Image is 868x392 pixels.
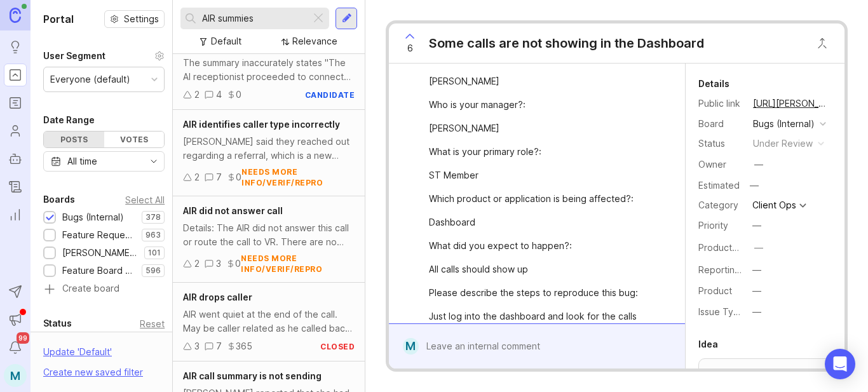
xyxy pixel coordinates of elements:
div: [PERSON_NAME] [429,121,660,135]
div: Update ' Default ' [43,345,112,365]
button: Settings [104,10,165,28]
div: User Segment [43,48,105,64]
label: Product [698,285,732,296]
span: 6 [407,41,413,55]
span: 99 [17,332,29,344]
div: Bugs (Internal) [753,117,815,131]
button: Announcements [4,308,27,331]
a: Roadmaps [4,91,27,114]
div: 2 [194,257,200,271]
div: — [746,177,763,194]
div: ST Member [429,168,660,182]
div: 3 [216,257,221,271]
div: Idea [698,337,718,352]
span: AIR identifies caller type incorrectly [183,119,340,130]
svg: toggle icon [144,156,164,166]
p: 101 [148,248,161,258]
div: [PERSON_NAME] (Public) [62,246,138,260]
div: — [752,284,761,298]
div: Category [698,198,743,212]
div: [PERSON_NAME] [429,74,660,88]
div: Dashboard [429,215,660,229]
div: candidate [305,90,355,100]
span: AIR drops caller [183,292,252,302]
a: Create board [43,284,165,295]
a: Changelog [4,175,27,198]
div: Status [43,316,72,331]
div: 365 [236,339,252,353]
div: Board [698,117,743,131]
input: Search... [202,11,306,25]
div: 0 [235,257,241,271]
p: 378 [146,212,161,222]
div: All calls should show up [429,262,660,276]
div: under review [753,137,813,151]
label: Issue Type [698,306,745,317]
div: [PERSON_NAME] said they reached out regarding a referral, which is a new lead, but AIR followed t... [183,135,355,163]
a: Autopilot [4,147,27,170]
div: Reset [140,320,165,327]
div: Details: The AIR did not answer this call or route the call to VR. There are no Events, recording... [183,221,355,249]
div: 0 [236,170,241,184]
div: What did you expect to happen?: [429,239,660,253]
button: Notifications [4,336,27,359]
div: 7 [216,339,222,353]
div: Feature Board Sandbox [DATE] [62,264,135,278]
div: — [752,263,761,277]
div: 7 [216,170,222,184]
div: Date Range [43,112,95,128]
div: All time [67,154,97,168]
a: AIR Summary Implying HandoffThe summary inaccurately states "The AI receptionist proceeded to con... [173,31,365,110]
label: ProductboardID [698,242,766,253]
span: Settings [124,13,159,25]
div: Who is your manager?: [429,98,660,112]
label: Reporting Team [698,264,766,275]
button: Send to Autopilot [4,280,27,303]
div: 0 [236,88,241,102]
div: Just log into the dashboard and look for the calls [429,309,660,323]
img: Canny Home [10,8,21,22]
div: Open Intercom Messenger [825,349,855,379]
div: 4 [216,88,222,102]
div: Bugs (Internal) [62,210,124,224]
div: Default [211,34,241,48]
h1: Portal [43,11,74,27]
p: 596 [146,266,161,276]
div: 3 [194,339,200,353]
a: AIR identifies caller type incorrectly[PERSON_NAME] said they reached out regarding a referral, w... [173,110,365,196]
div: — [752,219,761,233]
div: Please describe the steps to reproduce this bug: [429,286,660,300]
div: Votes [104,132,165,147]
div: Posts [44,132,104,147]
p: Some calls are not showing in the Dashboard [707,367,824,392]
div: The summary inaccurately states "The AI receptionist proceeded to connect the caller to a human t... [183,56,355,84]
a: Users [4,119,27,142]
div: Client Ops [752,201,796,210]
span: AIR did not answer call [183,205,283,216]
div: M [403,338,419,355]
div: AIR went quiet at the end of the call. May be caller related as he called back after being droppe... [183,308,355,335]
div: Owner [698,158,743,172]
div: Create new saved filter [43,365,143,379]
div: Relevance [292,34,337,48]
p: 963 [146,230,161,240]
div: needs more info/verif/repro [241,253,355,274]
label: Priority [698,220,728,231]
button: M [4,364,27,387]
div: What is your primary role?: [429,145,660,159]
div: Select All [125,196,165,203]
div: 2 [194,88,200,102]
span: AIR call summary is not sending [183,370,322,381]
a: AIR drops callerAIR went quiet at the end of the call. May be caller related as he called back af... [173,283,365,362]
div: Status [698,137,743,151]
div: Everyone (default) [50,72,130,86]
div: 2 [194,170,200,184]
div: Boards [43,192,75,207]
button: ProductboardID [750,240,767,256]
div: Public link [698,97,743,111]
a: Ideas [4,36,27,58]
div: — [754,241,763,255]
a: AIR did not answer callDetails: The AIR did not answer this call or route the call to VR. There a... [173,196,365,283]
